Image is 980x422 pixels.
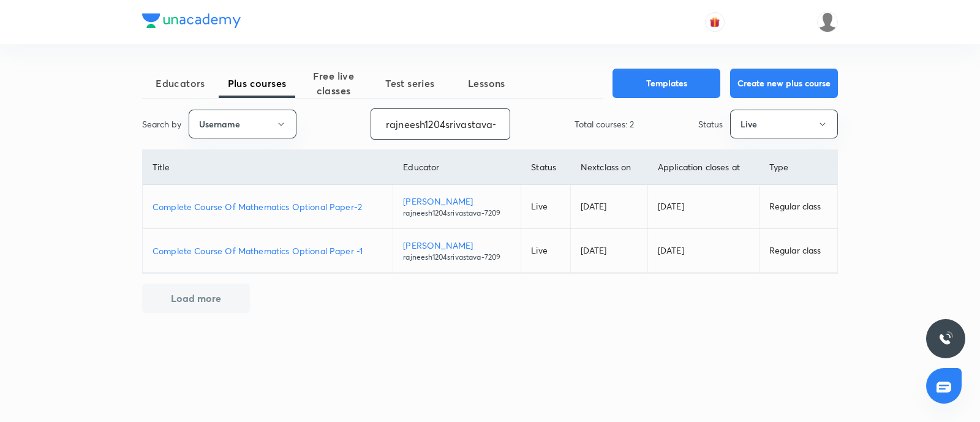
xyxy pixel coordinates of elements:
span: Free live classes [295,69,372,98]
th: Title [143,150,393,185]
td: Live [521,185,570,229]
a: Company Logo [142,13,241,31]
img: ttu [938,331,953,346]
p: rajneesh1204srivastava-7209 [403,252,511,263]
p: Status [698,118,723,130]
span: Plus courses [219,76,295,91]
a: [PERSON_NAME]rajneesh1204srivastava-7209 [403,195,511,219]
a: Complete Course Of Mathematics Optional Paper -1 [153,244,383,257]
p: rajneesh1204srivastava-7209 [403,208,511,219]
a: Complete Course Of Mathematics Optional Paper-2 [153,200,383,213]
td: Live [521,229,570,273]
p: Search by [142,118,181,130]
p: Total courses: 2 [575,118,634,130]
button: Templates [612,69,720,98]
td: [DATE] [647,229,759,273]
th: Status [521,150,570,185]
td: [DATE] [570,229,647,273]
th: Educator [393,150,521,185]
a: [PERSON_NAME]rajneesh1204srivastava-7209 [403,239,511,263]
th: Next class on [570,150,647,185]
p: [PERSON_NAME] [403,195,511,208]
button: Live [730,110,838,138]
span: Educators [142,76,219,91]
button: Username [189,110,296,138]
button: Load more [142,284,250,313]
p: [PERSON_NAME] [403,239,511,252]
button: avatar [705,12,725,32]
td: Regular class [759,229,837,273]
img: Company Logo [142,13,241,28]
th: Application closes at [647,150,759,185]
img: Piali K [817,12,838,32]
th: Type [759,150,837,185]
img: avatar [709,17,720,28]
td: [DATE] [570,185,647,229]
span: Test series [372,76,448,91]
button: Create new plus course [730,69,838,98]
td: Regular class [759,185,837,229]
span: Lessons [448,76,525,91]
input: Search... [371,108,510,140]
td: [DATE] [647,185,759,229]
